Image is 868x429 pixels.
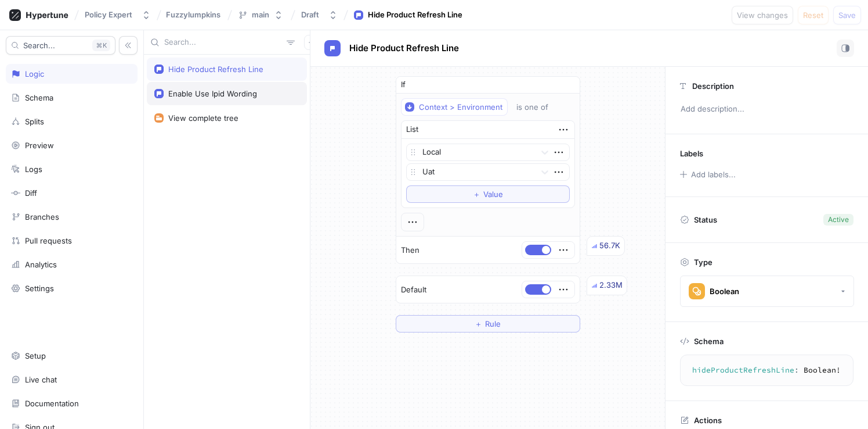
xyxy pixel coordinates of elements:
div: List [406,124,418,135]
div: Enable Use Ipid Wording [168,89,257,98]
textarea: hideProductRefreshLine: Boolean! [685,360,848,381]
div: Live chat [25,375,57,384]
a: Documentation [6,394,138,413]
div: Splits [25,117,44,126]
div: Pull requests [25,236,72,245]
div: Hide Product Refresh Line [168,65,263,74]
div: Documentation [25,399,79,408]
p: Add description... [675,99,858,119]
div: main [252,10,269,20]
button: Save [833,6,861,24]
p: Status [694,212,717,228]
div: View complete tree [168,113,238,123]
div: K [92,40,110,51]
div: Add labels... [691,171,736,178]
span: Hide Product Refresh Line [349,44,459,53]
p: Actions [694,416,722,425]
div: is one of [516,102,548,112]
span: Save [838,12,856,19]
span: ＋ [475,320,482,327]
span: Reset [803,12,823,19]
p: Description [692,81,734,91]
div: Draft [301,10,319,20]
p: Schema [694,337,724,346]
p: Labels [680,149,703,158]
div: Diff [25,188,37,198]
p: Then [401,245,419,256]
p: Type [694,258,713,267]
div: Context > Environment [419,102,502,112]
div: Boolean [710,287,739,296]
div: Policy Expert [85,10,132,20]
div: Logic [25,69,44,78]
button: Policy Expert [80,5,155,24]
div: Schema [25,93,53,102]
div: 56.7K [599,240,620,252]
button: Add labels... [676,167,739,182]
div: Preview [25,141,54,150]
span: ＋ [473,191,480,198]
button: main [233,5,288,24]
div: Settings [25,284,54,293]
button: Context > Environment [401,98,508,116]
div: Active [828,214,849,225]
button: View changes [732,6,793,24]
button: Boolean [680,276,854,307]
button: Draft [296,5,342,24]
button: ＋Rule [396,315,580,333]
span: View changes [737,12,788,19]
div: Logs [25,165,42,174]
span: Value [483,191,503,198]
div: Branches [25,212,59,221]
span: Search... [23,42,55,49]
p: If [401,79,406,91]
button: is one of [511,98,565,116]
div: Analytics [25,260,57,269]
div: Setup [25,351,46,360]
input: Search... [164,37,282,48]
button: ＋Value [406,185,570,203]
div: Hide Product Refresh Line [368,9,462,21]
button: Reset [798,6,829,24]
p: Default [401,284,426,296]
span: Rule [485,320,501,327]
div: 2.33M [599,280,623,291]
span: Fuzzylumpkins [166,10,220,19]
button: Search...K [6,36,115,55]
